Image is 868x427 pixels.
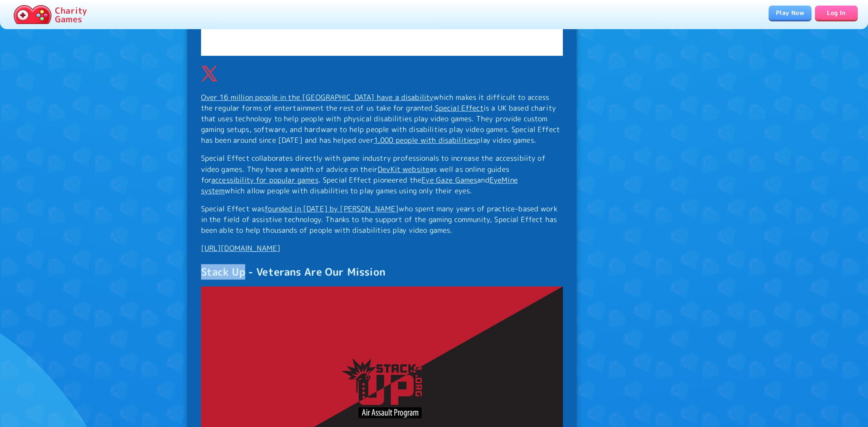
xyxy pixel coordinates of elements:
[201,92,434,102] a: Over 16 million people in the [GEOGRAPHIC_DATA] have a disability
[264,204,399,213] a: founded in [DATE] by [PERSON_NAME]
[14,5,51,24] img: Charity.Games
[769,6,811,20] a: Play Now
[421,175,477,185] a: Eye Gaze Games
[55,6,87,23] p: Charity Games
[378,164,429,174] a: DevKit website
[815,6,858,20] a: Log In
[201,92,563,146] p: which makes it difficult to access the regular forms of entertainment the rest of us take for gra...
[374,135,477,145] a: 1,000 people with disabilities
[201,66,217,81] img: twitter-logo
[201,264,563,280] h3: Stack Up - Veterans Are Our Mission
[10,3,90,26] a: Charity Games
[201,153,563,196] p: Special Effect collaborates directly with game industry professionals to increase the accessibiit...
[211,175,318,185] a: accessibility for popular games
[201,203,563,236] p: Special Effect was who spent many years of practice-based work in the field of assistive technolo...
[435,103,484,113] a: Special Effect
[201,243,281,253] a: [URL][DOMAIN_NAME]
